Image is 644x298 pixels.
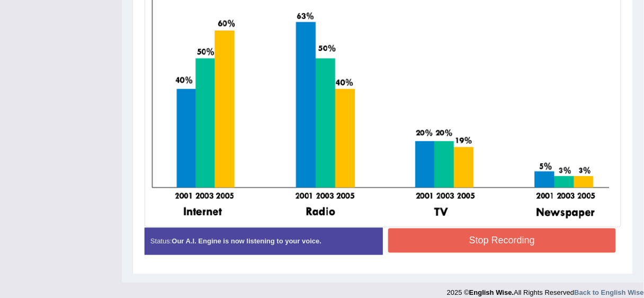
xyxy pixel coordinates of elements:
[469,289,514,297] strong: English Wise.
[172,238,321,246] strong: Our A.I. Engine is now listening to your voice.
[145,228,383,255] div: Status:
[575,289,644,297] a: Back to English Wise
[447,283,644,298] div: 2025 © All Rights Reserved
[388,229,616,253] button: Stop Recording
